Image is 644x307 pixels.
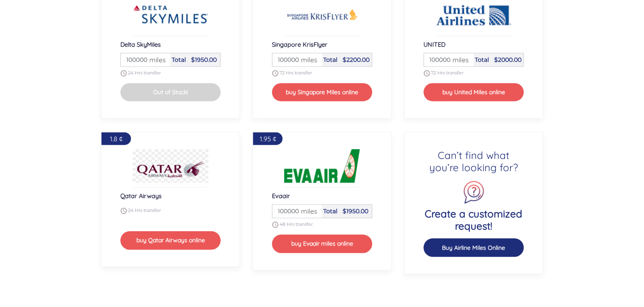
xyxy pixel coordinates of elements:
[128,70,161,76] span: 24 Hrs transfer
[272,83,372,101] button: buy Singapore Miles online
[343,207,368,215] span: $1950.00
[133,149,208,183] img: Buy Qatar Airways Airline miles online
[462,180,486,204] img: question icon
[272,40,327,48] span: Singapore KrisFlyer
[260,135,276,143] span: 1.95 ¢
[423,238,524,257] button: Buy Airline Miles Online
[272,235,372,253] button: buy Evaair miles online
[297,206,317,216] span: miles
[272,192,290,200] span: Evaair
[423,70,430,77] img: schedule.png
[494,56,522,64] span: $2000.00
[272,222,278,228] img: schedule.png
[145,55,166,65] span: miles
[110,135,122,143] span: 1.8 ¢
[423,83,524,101] button: buy United Miles online
[120,236,221,244] a: buy Qatar Airways online
[423,40,445,48] span: UNITED
[284,149,360,183] img: Buy Evaair Airline miles online
[423,149,524,174] h4: Can’t find what you’re looking for?
[475,56,489,64] span: Total
[120,70,127,77] img: schedule.png
[323,56,338,64] span: Total
[128,208,161,214] span: 24 Hrs transfer
[120,40,161,48] span: Delta SkyMiles
[120,208,127,214] img: schedule.png
[297,55,317,65] span: miles
[120,83,221,101] button: Out of Stock!
[120,231,221,249] button: buy Qatar Airways online
[279,222,313,228] span: 48 Hrs transfer
[191,56,217,64] span: $1950.00
[323,207,338,215] span: Total
[448,55,469,65] span: miles
[272,70,278,77] img: schedule.png
[431,70,463,76] span: 72 Hrs transfer
[343,56,370,64] span: $2200.00
[120,192,162,200] span: Qatar Airways
[279,70,312,76] span: 72 Hrs transfer
[172,56,186,64] span: Total
[423,208,524,232] h4: Create a customized request!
